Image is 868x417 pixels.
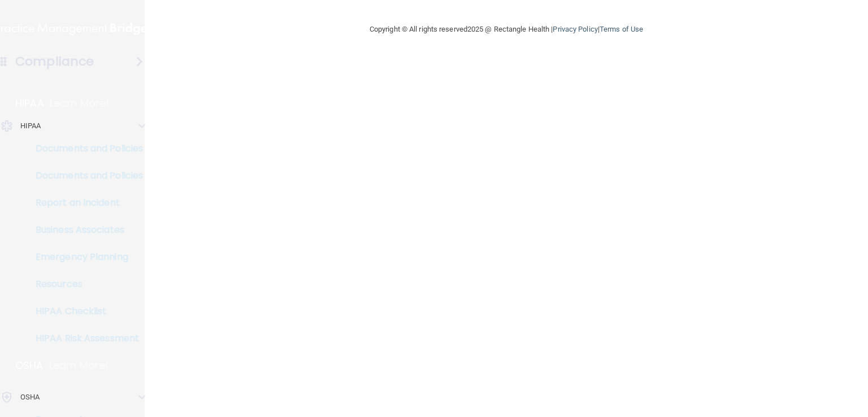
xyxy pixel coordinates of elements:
[7,224,162,236] p: Business Associates
[15,359,44,372] p: OSHA
[7,306,162,317] p: HIPAA Checklist
[15,97,44,110] p: HIPAA
[7,333,162,344] p: HIPAA Risk Assessment
[7,279,162,290] p: Resources
[20,119,41,133] p: HIPAA
[7,170,162,181] p: Documents and Policies
[553,25,597,33] a: Privacy Policy
[300,11,713,47] div: Copyright © All rights reserved 2025 @ Rectangle Health | |
[7,197,162,208] p: Report an Incident
[7,251,162,263] p: Emergency Planning
[50,97,110,110] p: Learn More!
[7,143,162,154] p: Documents and Policies
[15,54,94,69] h4: Compliance
[600,25,643,33] a: Terms of Use
[20,390,40,404] p: OSHA
[49,359,109,372] p: Learn More!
